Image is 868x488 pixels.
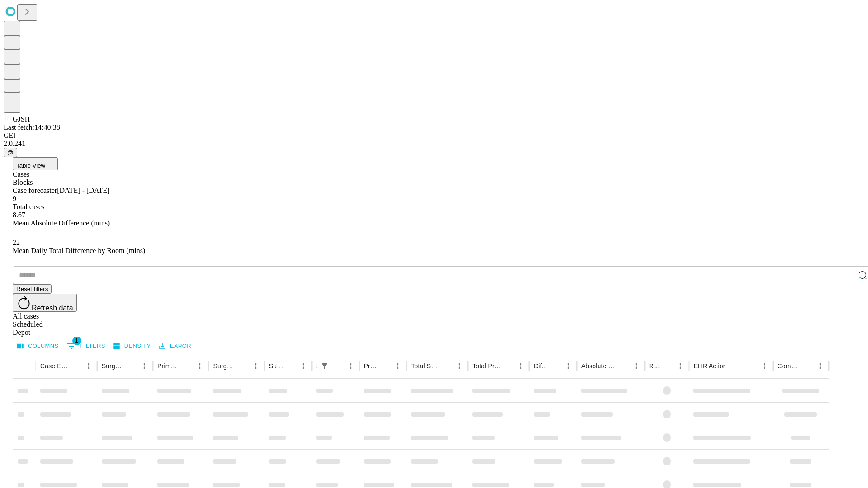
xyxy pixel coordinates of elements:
span: 8.67 [13,211,25,219]
button: Table View [13,157,58,170]
button: Menu [453,360,466,372]
button: Menu [514,360,527,372]
button: Sort [332,360,344,372]
span: @ [7,149,14,156]
span: Reset filters [16,286,48,292]
span: 1 [72,336,81,345]
button: Sort [728,360,741,372]
div: 1 active filter [318,360,331,372]
span: Table View [16,162,45,169]
div: Total Predicted Duration [472,362,501,370]
div: Scheduled In Room Duration [316,362,317,370]
div: Predicted In Room Duration [364,362,378,370]
button: Refresh data [13,294,77,312]
span: GJSH [13,115,30,123]
button: Show filters [65,339,108,353]
button: Select columns [15,339,61,353]
div: Difference [534,362,548,370]
div: Case Epic Id [40,362,69,370]
button: Menu [82,360,95,372]
span: Total cases [13,203,44,211]
div: Surgery Name [213,362,236,370]
button: Menu [250,360,262,372]
div: Comments [778,362,800,370]
div: Surgery Date [269,362,283,370]
button: Menu [138,360,151,372]
span: Last fetch: 14:40:38 [4,123,60,131]
button: Sort [617,360,630,372]
span: Mean Daily Total Difference by Room (mins) [13,247,145,254]
button: Sort [661,360,674,372]
button: @ [4,148,17,157]
button: Menu [674,360,687,372]
button: Export [157,339,197,353]
button: Sort [70,360,82,372]
div: Primary Service [157,362,180,370]
span: 9 [13,195,16,202]
div: 2.0.241 [4,140,864,148]
button: Menu [562,360,575,372]
span: Mean Absolute Difference (mins) [13,219,110,227]
div: GEI [4,131,864,140]
button: Sort [181,360,193,372]
button: Sort [549,360,562,372]
button: Menu [814,360,826,372]
button: Menu [297,360,310,372]
div: Total Scheduled Duration [411,362,439,370]
span: Refresh data [32,304,73,312]
div: EHR Action [693,362,726,370]
button: Sort [125,360,138,372]
button: Show filters [318,360,331,372]
span: Case forecaster [13,187,57,194]
button: Menu [392,360,404,372]
button: Density [111,339,153,353]
button: Sort [284,360,297,372]
button: Sort [801,360,814,372]
button: Sort [502,360,514,372]
button: Menu [630,360,642,372]
button: Sort [237,360,250,372]
button: Menu [193,360,206,372]
button: Sort [379,360,392,372]
button: Menu [758,360,771,372]
div: Absolute Difference [581,362,616,370]
div: Surgeon Name [102,362,124,370]
button: Sort [440,360,453,372]
button: Menu [344,360,357,372]
div: Resolved in EHR [649,362,661,370]
span: [DATE] - [DATE] [57,187,109,194]
span: 22 [13,239,20,246]
button: Reset filters [13,284,52,294]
